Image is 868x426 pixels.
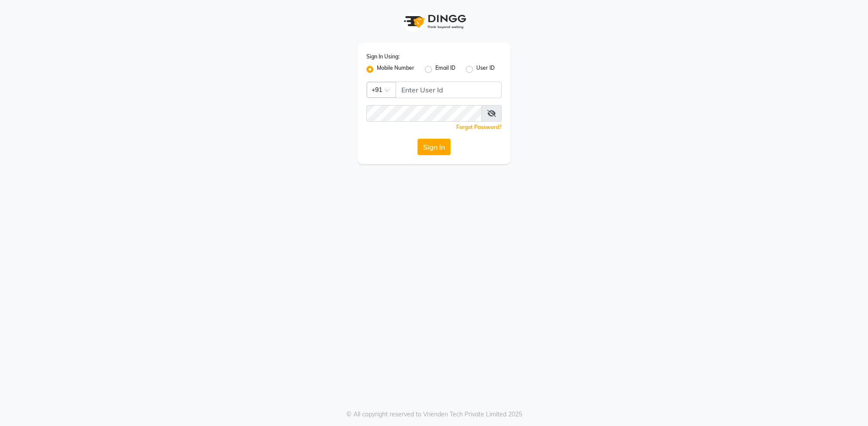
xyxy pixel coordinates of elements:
input: Username [366,105,482,122]
label: Email ID [435,64,455,75]
label: Sign In Using: [366,53,400,61]
a: Forgot Password? [456,124,502,130]
input: Username [396,82,502,98]
img: logo1.svg [399,9,469,34]
button: Sign In [417,139,451,155]
label: User ID [476,64,495,75]
label: Mobile Number [377,64,414,75]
